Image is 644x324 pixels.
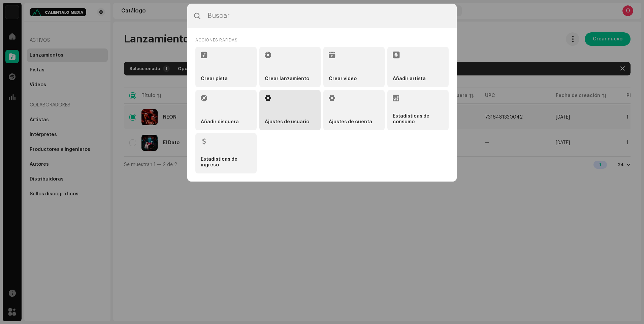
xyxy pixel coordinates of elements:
strong: Estadísticas de consumo [393,114,443,125]
strong: Crear lanzamiento [265,76,309,82]
strong: Añadir artista [393,76,426,82]
strong: Crear pista [201,76,228,82]
strong: Añadir disquera [201,119,239,125]
strong: Ajustes de usuario [265,119,309,125]
strong: Estadísticas de ingreso [201,157,251,168]
strong: Ajustes de cuenta [329,119,372,125]
input: Buscar [187,4,457,28]
div: Acciones rápidas [195,36,449,44]
strong: Crear video [329,76,357,82]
